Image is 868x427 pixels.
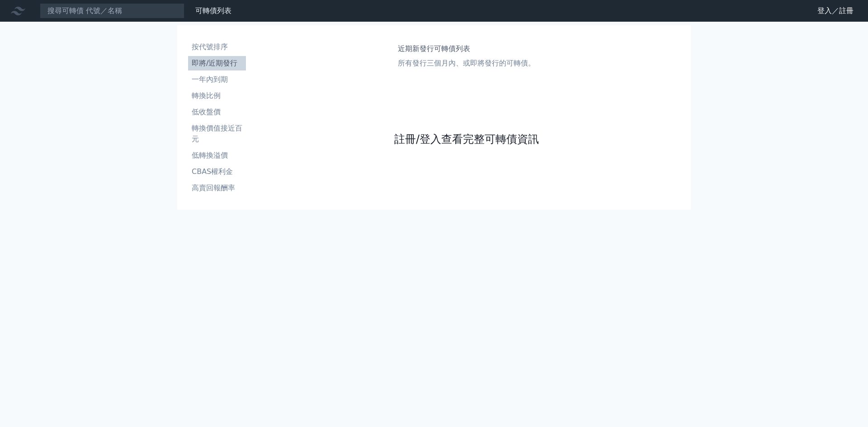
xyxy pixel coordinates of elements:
[188,121,246,146] a: 轉換價值接近百元
[188,58,246,69] li: 即將/近期發行
[188,148,246,163] a: 低轉換溢價
[188,90,246,101] li: 轉換比例
[188,150,246,161] li: 低轉換溢價
[188,56,246,70] a: 即將/近期發行
[40,3,184,19] input: 搜尋可轉債 代號／名稱
[188,89,246,103] a: 轉換比例
[195,6,231,15] a: 可轉債列表
[188,181,246,195] a: 高賣回報酬率
[188,74,246,85] li: 一年內到期
[810,4,861,18] a: 登入／註冊
[188,72,246,87] a: 一年內到期
[188,40,246,54] a: 按代號排序
[188,105,246,119] a: 低收盤價
[188,183,246,193] li: 高賣回報酬率
[398,43,535,54] h1: 近期新發行可轉債列表
[188,107,246,117] li: 低收盤價
[394,132,539,146] a: 註冊/登入查看完整可轉債資訊
[188,166,246,177] li: CBAS權利金
[188,164,246,179] a: CBAS權利金
[188,123,246,145] li: 轉換價值接近百元
[398,58,535,69] p: 所有發行三個月內、或即將發行的可轉債。
[188,42,246,52] li: 按代號排序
